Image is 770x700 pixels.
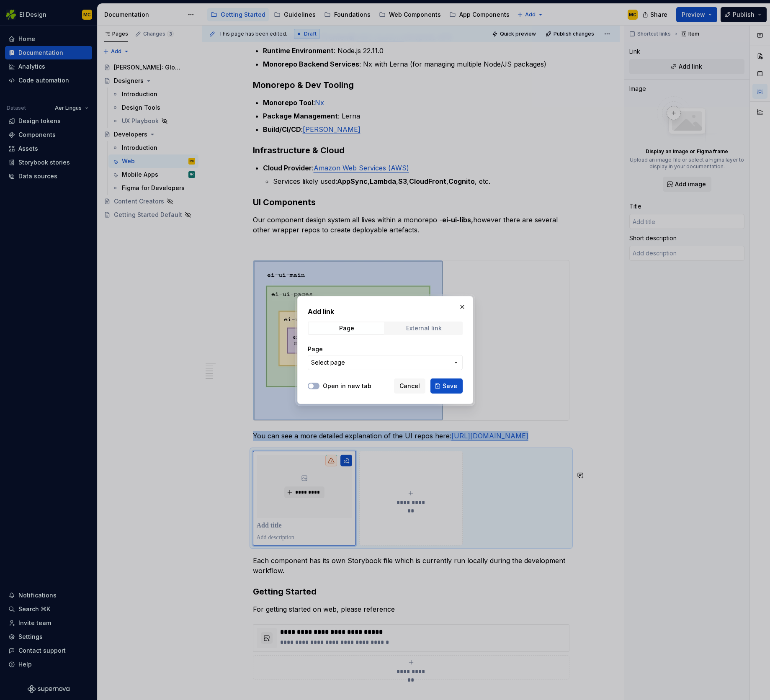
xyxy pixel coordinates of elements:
[339,325,354,332] div: Page
[308,306,463,317] h2: Add link
[443,382,457,390] span: Save
[308,355,463,370] button: Select page
[323,382,371,390] label: Open in new tab
[394,378,425,394] button: Cancel
[308,345,323,353] label: Page
[406,325,442,332] div: External link
[399,382,420,390] span: Cancel
[430,378,463,394] button: Save
[311,358,345,367] span: Select page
